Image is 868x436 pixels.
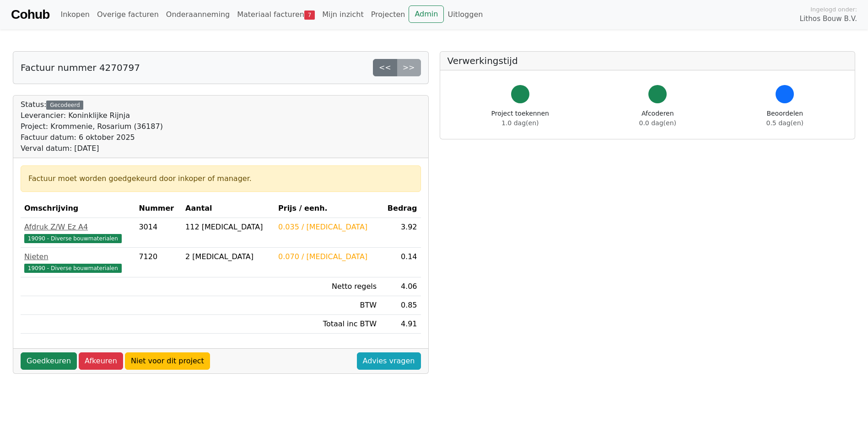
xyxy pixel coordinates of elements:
div: Project: Krommenie, Rosarium (36187) [21,121,163,132]
td: 3014 [135,218,182,248]
a: Cohub [11,4,49,26]
td: 3.92 [380,218,421,248]
a: Onderaanneming [162,5,233,24]
a: Mijn inzicht [318,5,367,24]
div: 0.035 / [MEDICAL_DATA] [278,222,377,233]
div: Nieten [24,251,131,262]
a: Niet voor dit project [125,352,210,370]
th: Aantal [182,199,275,218]
th: Omschrijving [21,199,135,218]
td: Netto regels [275,277,380,296]
th: Prijs / eenh. [275,199,380,218]
span: 0.5 dag(en) [766,119,803,127]
a: Materiaal facturen7 [233,5,318,24]
span: Lithos Bouw B.V. [800,14,857,24]
h5: Verwerkingstijd [447,55,848,66]
div: Factuur moet worden goedgekeurd door inkoper of manager. [28,173,413,184]
td: 4.06 [380,277,421,296]
th: Nummer [135,199,182,218]
span: Ingelogd onder: [810,5,857,14]
div: Beoordelen [766,109,803,128]
div: 112 [MEDICAL_DATA] [185,222,271,233]
span: 7 [304,11,315,20]
a: Admin [409,5,444,23]
div: 2 [MEDICAL_DATA] [185,251,271,262]
td: 4.91 [380,315,421,334]
div: Afdruk Z/W Ez A4 [24,222,131,233]
td: 0.14 [380,248,421,277]
div: Afcoderen [639,109,676,128]
a: Goedkeuren [21,352,77,370]
span: 19090 - Diverse bouwmaterialen [24,264,122,273]
td: 7120 [135,248,182,277]
div: Project toekennen [491,109,549,128]
span: 0.0 dag(en) [639,119,676,127]
div: Leverancier: Koninklijke Rijnja [21,110,163,121]
a: Advies vragen [357,352,421,370]
td: BTW [275,296,380,315]
div: Gecodeerd [46,101,83,110]
a: Uitloggen [444,5,486,24]
a: Nieten19090 - Diverse bouwmaterialen [24,251,131,273]
span: 19090 - Diverse bouwmaterialen [24,234,122,243]
td: 0.85 [380,296,421,315]
a: Afdruk Z/W Ez A419090 - Diverse bouwmaterialen [24,222,131,244]
div: Status: [21,99,163,154]
div: Factuur datum: 6 oktober 2025 [21,132,163,143]
span: 1.0 dag(en) [501,119,539,127]
a: Afkeuren [79,352,123,370]
a: << [373,59,397,76]
div: Verval datum: [DATE] [21,143,163,154]
div: 0.070 / [MEDICAL_DATA] [278,251,377,262]
th: Bedrag [380,199,421,218]
a: Inkopen [57,5,93,24]
a: Overige facturen [93,5,162,24]
a: Projecten [367,5,409,24]
h5: Factuur nummer 4270797 [21,62,140,73]
td: Totaal inc BTW [275,315,380,334]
